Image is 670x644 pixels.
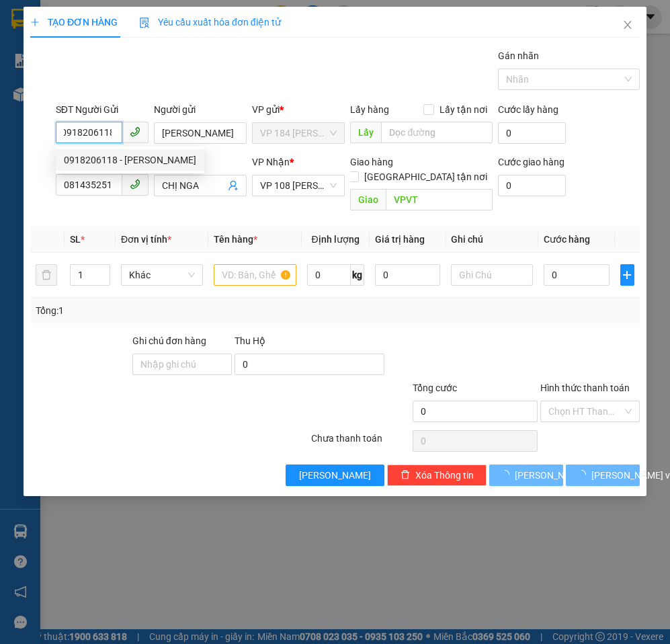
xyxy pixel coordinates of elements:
div: 0918206118 - [PERSON_NAME] [64,153,196,167]
span: loading [500,470,515,479]
label: Ghi chú đơn hàng [132,335,206,346]
span: SL [70,234,81,245]
label: Cước giao hàng [498,157,564,167]
span: Định lượng [312,234,360,245]
div: SĐT Người Gửi [56,102,149,117]
span: plus [30,17,40,27]
span: VP 184 Nguyễn Văn Trỗi - HCM [260,123,337,143]
div: Tổng: 1 [36,303,260,318]
label: Gán nhãn [498,50,539,61]
div: 0946061959 [128,76,237,95]
label: Cước lấy hàng [498,104,558,115]
span: Giao [350,189,386,210]
span: Khác [129,265,195,285]
span: Xóa Thông tin [415,468,474,483]
div: Chưa thanh toán [310,431,412,454]
label: Hình thức thanh toán [540,383,630,393]
span: Gửi: [11,13,32,27]
img: icon [139,17,150,28]
span: Tổng cước [413,383,457,393]
span: Giá trị hàng [375,234,425,245]
button: delete [36,264,57,286]
input: Ghi chú đơn hàng [132,354,232,375]
span: VPBR [148,95,199,118]
input: Dọc đường [381,122,492,143]
button: [PERSON_NAME] [489,465,563,486]
span: Lấy tận nơi [434,102,493,117]
span: Lấy hàng [350,104,389,115]
span: Giao hàng [350,157,393,167]
button: [PERSON_NAME] và In [566,465,640,486]
span: TẠO ĐƠN HÀNG [30,17,118,28]
span: delete [401,470,410,481]
input: Ghi Chú [451,264,533,286]
span: Nhận: [128,13,161,27]
button: deleteXóa Thông tin [387,465,487,486]
div: VP 184 [PERSON_NAME] - HCM [11,11,119,60]
input: VD: Bàn, Ghế [214,264,296,286]
div: 0918206118 - CHI TUYỀN [56,149,204,171]
span: close [622,19,633,30]
button: [PERSON_NAME] [286,465,385,486]
span: [PERSON_NAME] [515,468,587,483]
span: Tên hàng [214,234,257,245]
input: Cước giao hàng [498,175,567,196]
span: [PERSON_NAME] [299,468,371,483]
span: Đơn vị tính [121,234,171,245]
span: phone [130,179,140,190]
span: Yêu cầu xuất hóa đơn điện tử [139,17,281,28]
span: Cước hàng [544,234,590,245]
button: plus [620,264,635,286]
div: Người gửi [154,102,247,117]
div: 0906793336 [11,76,119,95]
span: Lấy [350,122,381,143]
span: VP Nhận [252,157,290,167]
div: VP 36 [PERSON_NAME] - Bà Rịa [128,11,237,60]
span: user-add [228,180,239,191]
span: [GEOGRAPHIC_DATA] tận nơi [359,169,493,184]
th: Ghi chú [446,227,538,253]
span: kg [351,264,364,286]
span: loading [577,470,591,479]
span: Thu Hộ [235,335,265,346]
input: 0 [375,264,440,286]
input: Dọc đường [386,189,492,210]
button: Close [609,7,646,44]
input: Cước lấy hàng [498,122,567,144]
span: phone [130,126,140,137]
span: VP 108 Lê Hồng Phong - Vũng Tàu [260,175,337,196]
div: HỒNG [11,60,119,76]
span: plus [621,270,634,280]
div: VP gửi [252,102,345,117]
div: [PERSON_NAME] [128,60,237,76]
